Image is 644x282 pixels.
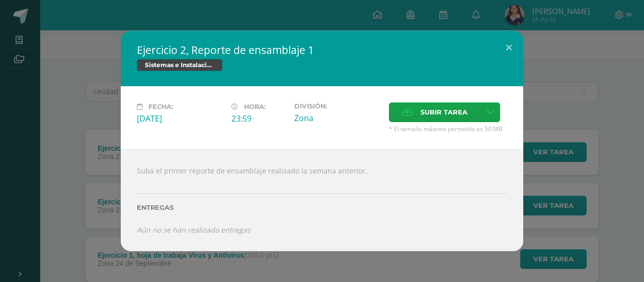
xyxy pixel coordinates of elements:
[421,103,467,122] span: Subir tarea
[137,43,507,57] h2: Ejercicio 2, Reporte de ensamblaje 1
[244,103,266,110] span: Hora:
[137,59,222,71] span: Sistemas e Instalación de Software
[121,149,523,251] div: Suba el primer reporte de ensamblaje realizado la semana anterior.
[231,113,286,124] div: 23:59
[148,103,173,110] span: Fecha:
[294,102,381,110] label: División:
[495,31,523,65] button: Close (Esc)
[137,204,507,211] label: Entregas
[294,112,381,124] div: Zona
[389,125,507,133] span: * El tamaño máximo permitido es 50 MB
[137,225,251,235] i: Aún no se han realizado entregas
[137,113,223,124] div: [DATE]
